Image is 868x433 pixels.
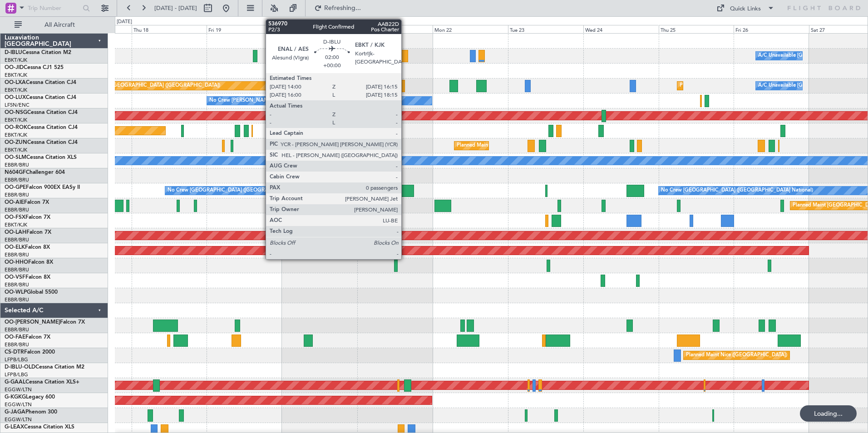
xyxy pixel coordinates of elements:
[324,5,362,11] span: Refreshing...
[5,140,78,145] a: OO-ZUNCessna Citation CJ4
[5,275,25,280] span: OO-VSF
[5,281,29,288] a: EBBR/BRU
[5,215,25,220] span: OO-FSX
[5,409,57,415] a: G-JAGAPhenom 300
[5,364,84,370] a: D-IBLU-OLDCessna Citation M2
[117,18,132,26] div: [DATE]
[5,95,26,100] span: OO-LUX
[5,230,26,235] span: OO-LAH
[5,335,50,340] a: OO-FAEFalcon 7X
[5,185,26,190] span: OO-GPE
[659,25,734,33] div: Thu 25
[5,364,35,370] span: D-IBLU-OLD
[77,79,220,93] div: Planned Maint [GEOGRAPHIC_DATA] ([GEOGRAPHIC_DATA])
[132,25,207,33] div: Thu 18
[5,102,30,108] a: LFSN/ENC
[5,416,32,423] a: EGGW/LTN
[5,290,27,295] span: OO-WLP
[357,25,433,33] div: Sun 21
[5,57,27,64] a: EBKT/KJK
[5,95,76,100] a: OO-LUXCessna Citation CJ4
[24,22,96,28] span: All Aircraft
[5,394,26,400] span: G-KGKG
[5,386,32,393] a: EGGW/LTN
[5,170,26,175] span: N604GF
[680,79,785,93] div: Planned Maint Kortrijk-[GEOGRAPHIC_DATA]
[5,110,78,115] a: OO-NSGCessna Citation CJ4
[5,125,27,130] span: OO-ROK
[209,94,318,108] div: No Crew [PERSON_NAME] ([PERSON_NAME])
[5,200,24,205] span: OO-AIE
[282,25,357,33] div: Sat 20
[5,356,28,363] a: LFPB/LBG
[661,184,813,197] div: No Crew [GEOGRAPHIC_DATA] ([GEOGRAPHIC_DATA] National)
[5,50,22,55] span: D-IBLU
[5,155,26,160] span: OO-SLM
[5,132,27,138] a: EBKT/KJK
[5,290,58,295] a: OO-WLPGlobal 5500
[310,1,365,15] button: Refreshing...
[5,117,27,123] a: EBKT/KJK
[5,275,50,280] a: OO-VSFFalcon 8X
[5,87,27,93] a: EBKT/KJK
[5,110,27,115] span: OO-NSG
[5,349,55,355] a: CS-DTRFalcon 2000
[5,192,29,198] a: EBBR/BRU
[5,251,29,258] a: EBBR/BRU
[5,221,27,228] a: EBKT/KJK
[5,326,29,333] a: EBBR/BRU
[154,4,197,12] span: [DATE] - [DATE]
[5,50,71,55] a: D-IBLUCessna Citation M2
[207,25,282,33] div: Fri 19
[712,1,779,15] button: Quick Links
[433,25,508,33] div: Mon 22
[5,409,25,415] span: G-JAGA
[5,394,55,400] a: G-KGKGLegacy 600
[5,245,25,250] span: OO-ELK
[5,147,27,153] a: EBKT/KJK
[5,80,26,85] span: OO-LXA
[5,125,78,130] a: OO-ROKCessna Citation CJ4
[5,215,50,220] a: OO-FSXFalcon 7X
[5,155,77,160] a: OO-SLMCessna Citation XLS
[730,5,761,14] div: Quick Links
[457,139,562,153] div: Planned Maint Kortrijk-[GEOGRAPHIC_DATA]
[10,18,99,32] button: All Aircraft
[800,405,857,422] div: Loading...
[5,341,29,348] a: EBBR/BRU
[5,236,29,243] a: EBBR/BRU
[5,379,25,385] span: G-GAAL
[5,320,60,325] span: OO-[PERSON_NAME]
[583,25,659,33] div: Wed 24
[5,379,79,385] a: G-GAALCessna Citation XLS+
[168,184,320,197] div: No Crew [GEOGRAPHIC_DATA] ([GEOGRAPHIC_DATA] National)
[5,245,50,250] a: OO-ELKFalcon 8X
[5,140,27,145] span: OO-ZUN
[5,371,28,378] a: LFPB/LBG
[5,401,32,408] a: EGGW/LTN
[5,424,74,430] a: G-LEAXCessna Citation XLS
[5,170,65,175] a: N604GFChallenger 604
[5,424,24,430] span: G-LEAX
[5,185,80,190] a: OO-GPEFalcon 900EX EASy II
[5,65,24,70] span: OO-JID
[5,320,85,325] a: OO-[PERSON_NAME]Falcon 7X
[5,65,64,70] a: OO-JIDCessna CJ1 525
[5,296,29,303] a: EBBR/BRU
[5,335,25,340] span: OO-FAE
[5,349,24,355] span: CS-DTR
[5,72,27,79] a: EBKT/KJK
[734,25,809,33] div: Fri 26
[5,266,29,273] a: EBBR/BRU
[686,349,787,362] div: Planned Maint Nice ([GEOGRAPHIC_DATA])
[5,230,51,235] a: OO-LAHFalcon 7X
[5,177,29,183] a: EBBR/BRU
[5,200,49,205] a: OO-AIEFalcon 7X
[5,162,29,168] a: EBBR/BRU
[5,80,76,85] a: OO-LXACessna Citation CJ4
[28,1,80,15] input: Trip Number
[508,25,583,33] div: Tue 23
[5,260,28,265] span: OO-HHO
[5,207,29,213] a: EBBR/BRU
[5,260,53,265] a: OO-HHOFalcon 8X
